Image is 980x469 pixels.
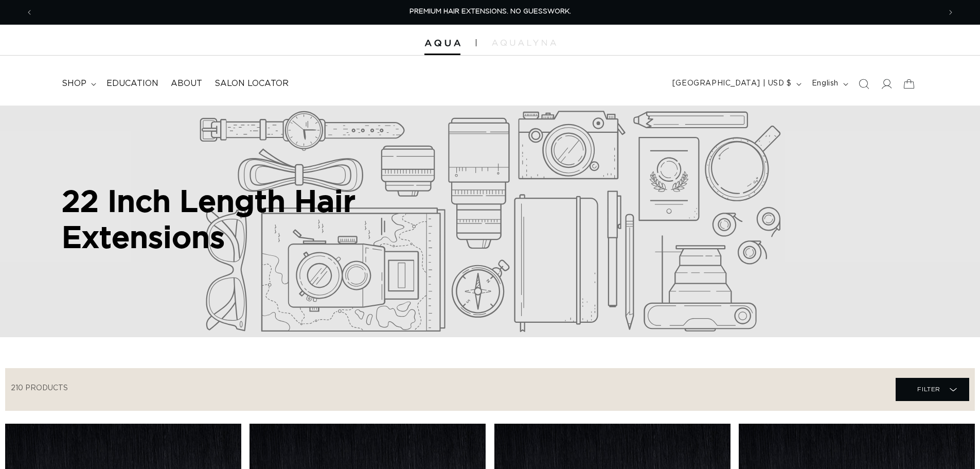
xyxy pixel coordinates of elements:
button: [GEOGRAPHIC_DATA] | USD $ [666,74,806,94]
button: Next announcement [939,3,962,22]
summary: Filter [896,378,969,401]
span: Education [106,78,158,89]
span: shop [62,78,86,89]
span: About [171,78,202,89]
a: Education [100,72,165,95]
span: Salon Locator [215,78,289,89]
span: Filter [917,379,940,399]
span: [GEOGRAPHIC_DATA] | USD $ [672,78,792,89]
button: English [806,74,852,94]
a: About [165,72,208,95]
h2: 22 Inch Length Hair Extensions [62,183,453,254]
summary: Search [852,73,875,95]
a: Salon Locator [208,72,295,95]
span: 210 products [11,385,68,392]
span: PREMIUM HAIR EXTENSIONS. NO GUESSWORK. [409,8,571,15]
img: Aqua Hair Extensions [424,40,460,47]
summary: shop [56,72,100,95]
button: Previous announcement [18,3,41,22]
span: English [812,78,839,89]
img: aqualyna.com [492,40,556,46]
